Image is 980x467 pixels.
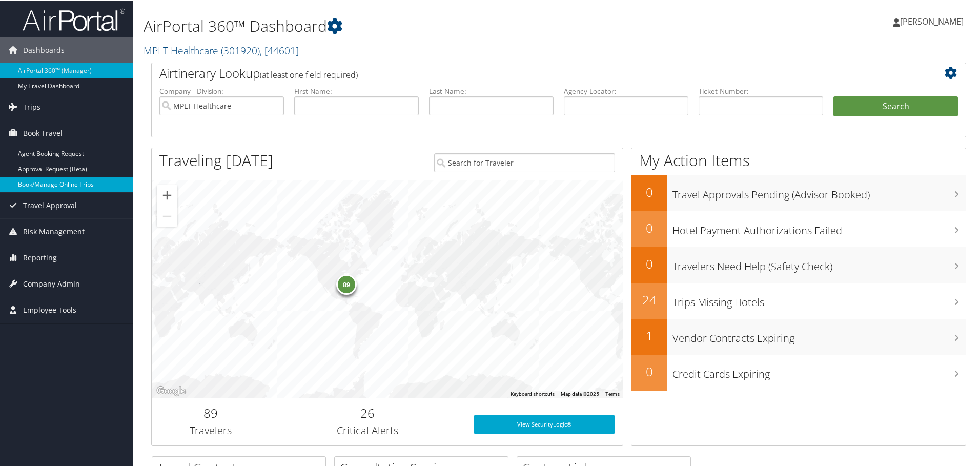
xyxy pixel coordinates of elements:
[260,68,358,79] span: (at least one field required)
[294,85,419,95] label: First Name:
[159,422,262,437] h3: Travelers
[23,244,57,270] span: Reporting
[631,174,966,210] a: 0Travel Approvals Pending (Advisor Booked)
[154,383,188,397] img: Google
[672,181,966,201] h3: Travel Approvals Pending (Advisor Booked)
[631,149,966,170] h1: My Action Items
[157,205,177,226] button: Zoom out
[631,282,966,318] a: 24Trips Missing Hotels
[159,85,284,95] label: Company - Division:
[154,383,188,397] a: Open this area in Google Maps (opens a new window)
[672,253,966,273] h3: Travelers Need Help (Safety Check)
[833,95,958,116] button: Search
[159,403,262,421] h2: 89
[672,217,966,237] h3: Hotel Payment Authorizations Failed
[699,85,823,95] label: Ticket Number:
[561,390,599,396] span: Map data ©2025
[277,422,458,437] h3: Critical Alerts
[23,296,76,322] span: Employee Tools
[434,152,615,171] input: Search for Traveler
[564,85,688,95] label: Agency Locator:
[429,85,554,95] label: Last Name:
[144,14,697,36] h1: AirPortal 360™ Dashboard
[631,210,966,246] a: 0Hotel Payment Authorizations Failed
[23,36,65,62] span: Dashboards
[23,119,63,145] span: Book Travel
[159,149,273,170] h1: Traveling [DATE]
[144,43,299,56] a: MPLT Healthcare
[631,182,667,200] h2: 0
[23,270,80,296] span: Company Admin
[893,5,974,36] a: [PERSON_NAME]
[631,218,667,236] h2: 0
[605,390,620,396] a: Terms (opens in new tab)
[23,218,85,243] span: Risk Management
[23,192,77,217] span: Travel Approval
[900,15,964,26] span: [PERSON_NAME]
[672,325,966,344] h3: Vendor Contracts Expiring
[221,43,260,56] span: ( 301920 )
[672,361,966,380] h3: Credit Cards Expiring
[159,64,890,81] h2: Airtinerary Lookup
[23,93,40,119] span: Trips
[23,7,125,31] img: airportal-logo.png
[260,43,299,56] span: , [ 44601 ]
[631,318,966,354] a: 1Vendor Contracts Expiring
[631,354,966,390] a: 0Credit Cards Expiring
[631,362,667,379] h2: 0
[277,403,458,421] h2: 26
[511,390,555,397] button: Keyboard shortcuts
[336,273,357,294] div: 89
[474,414,615,433] a: View SecurityLogic®
[631,246,966,282] a: 0Travelers Need Help (Safety Check)
[672,289,966,309] h3: Trips Missing Hotels
[631,254,667,272] h2: 0
[631,290,667,308] h2: 24
[157,184,177,205] button: Zoom in
[631,326,667,343] h2: 1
